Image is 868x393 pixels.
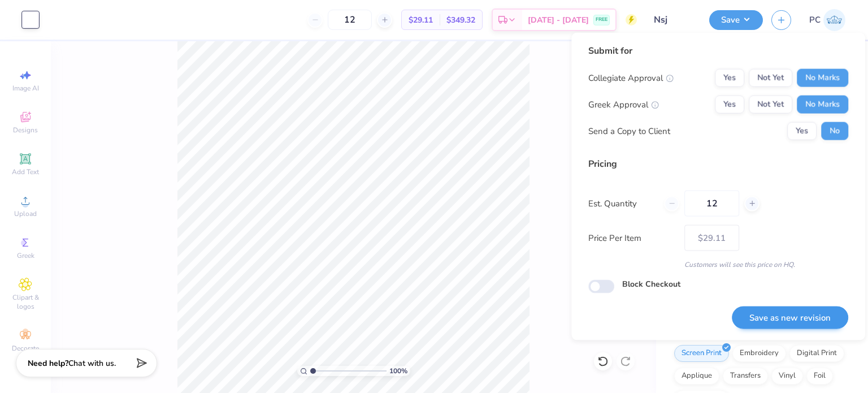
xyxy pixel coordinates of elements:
[645,8,701,31] input: Untitled Design
[806,368,833,385] div: Foil
[787,122,817,140] button: Yes
[588,44,848,58] div: Submit for
[12,84,39,93] span: Image AI
[715,69,744,87] button: Yes
[588,260,848,270] div: Customers will see this price on HQ.
[28,358,68,369] strong: Need help?
[596,16,607,24] span: FREE
[588,197,656,210] label: Est. Quantity
[797,69,848,87] button: No Marks
[709,10,763,30] button: Save
[389,366,407,376] span: 100 %
[588,231,676,244] label: Price Per Item
[771,368,803,385] div: Vinyl
[749,96,792,114] button: Not Yet
[12,167,39,176] span: Add Text
[17,251,34,260] span: Greek
[809,9,845,31] a: PC
[446,14,475,26] span: $349.32
[588,71,674,84] div: Collegiate Approval
[674,345,729,362] div: Screen Print
[588,98,659,111] div: Greek Approval
[12,344,39,353] span: Decorate
[789,345,844,362] div: Digital Print
[732,306,848,329] button: Save as new revision
[797,96,848,114] button: No Marks
[68,358,116,369] span: Chat with us.
[588,157,848,171] div: Pricing
[809,14,821,27] span: PC
[409,14,433,26] span: $29.11
[684,191,739,217] input: – –
[821,122,848,140] button: No
[674,368,719,385] div: Applique
[715,96,744,114] button: Yes
[588,124,670,137] div: Send a Copy to Client
[13,126,38,135] span: Designs
[732,345,786,362] div: Embroidery
[6,293,45,311] span: Clipart & logos
[528,14,589,26] span: [DATE] - [DATE]
[749,69,792,87] button: Not Yet
[823,9,845,31] img: Priyanka Choudhary
[622,278,680,290] label: Block Checkout
[723,368,768,385] div: Transfers
[14,209,37,218] span: Upload
[328,10,372,30] input: – –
